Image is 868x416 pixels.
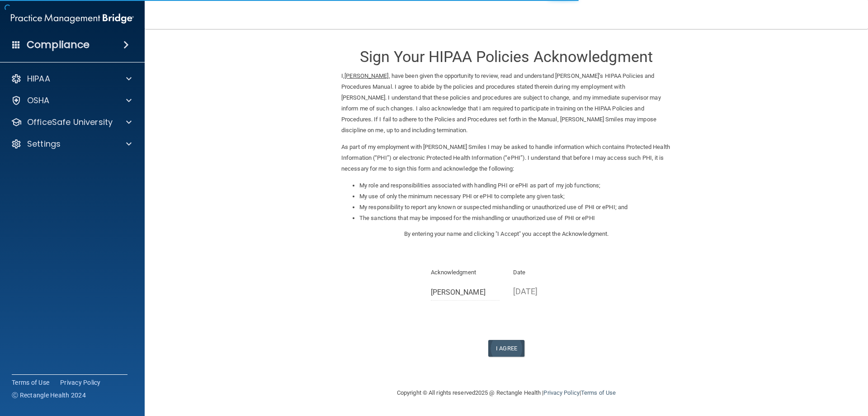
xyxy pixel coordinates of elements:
a: Privacy Policy [60,378,101,387]
p: I, , have been given the opportunity to review, read and understand [PERSON_NAME]’s HIPAA Policie... [341,71,671,136]
span: Ⓒ Rectangle Health 2024 [12,391,86,400]
img: PMB logo [11,10,134,28]
h3: Sign Your HIPAA Policies Acknowledgment [341,48,671,65]
p: By entering your name and clicking "I Accept" you accept the Acknowledgment. [341,229,671,239]
a: Terms of Use [581,389,616,396]
a: Terms of Use [12,378,49,387]
p: HIPAA [27,73,50,84]
li: My role and responsibilities associated with handling PHI or ePHI as part of my job functions; [359,180,671,191]
p: Settings [27,139,61,149]
a: Settings [11,139,132,149]
li: My use of only the minimum necessary PHI or ePHI to complete any given task; [359,191,671,202]
p: Date [513,267,582,278]
p: OfficeSafe University [27,117,113,128]
p: Acknowledgment [431,267,500,278]
li: The sanctions that may be imposed for the mishandling or unauthorized use of PHI or ePHI [359,213,671,224]
li: My responsibility to report any known or suspected mishandling or unauthorized use of PHI or ePHI... [359,202,671,213]
h4: Compliance [27,38,90,51]
a: OSHA [11,95,132,106]
a: Privacy Policy [543,389,579,396]
p: [DATE] [513,284,582,299]
a: OfficeSafe University [11,117,132,128]
div: Copyright © All rights reserved 2025 @ Rectangle Health | | [341,378,671,407]
p: As part of my employment with [PERSON_NAME] Smiles I may be asked to handle information which con... [341,142,671,174]
p: OSHA [27,95,50,106]
a: HIPAA [11,73,132,84]
button: I Agree [488,340,524,357]
ins: [PERSON_NAME] [344,72,388,79]
input: Full Name [431,284,500,301]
